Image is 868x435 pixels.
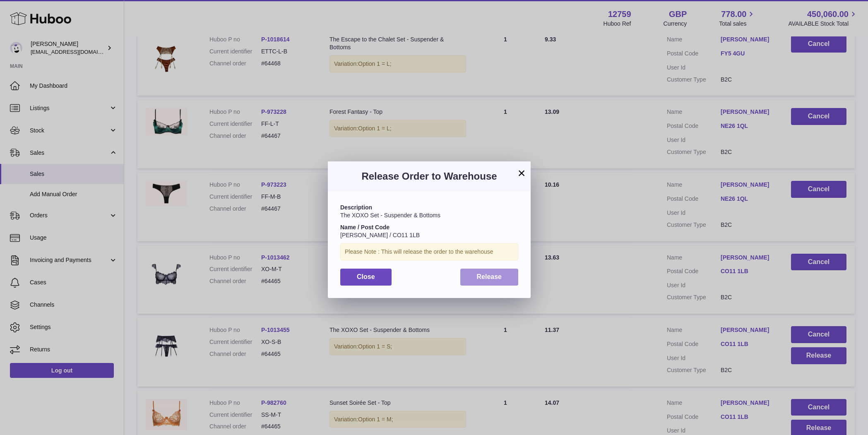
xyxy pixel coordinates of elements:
[340,170,518,183] h3: Release Order to Warehouse
[340,243,518,260] div: Please Note : This will release the order to the warehouse
[477,273,502,280] span: Release
[340,224,390,231] strong: Name / Post Code
[340,212,440,219] span: The XOXO Set - Suspender & Bottoms
[340,269,392,286] button: Close
[460,269,519,286] button: Release
[517,168,527,178] button: ×
[357,273,375,280] span: Close
[340,232,420,238] span: [PERSON_NAME] / CO11 1LB
[340,204,372,211] strong: Description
